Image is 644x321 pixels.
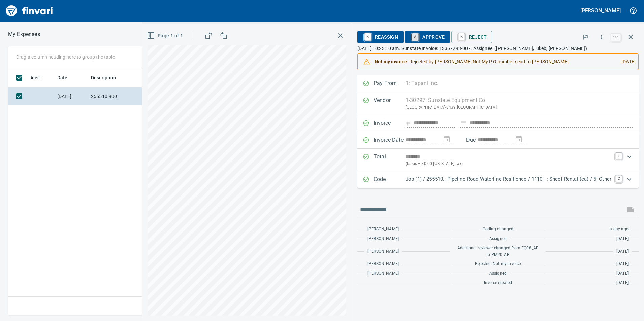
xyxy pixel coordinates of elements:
[91,74,125,82] span: Description
[88,87,149,105] td: 255510.900
[405,31,450,43] button: AApprove
[609,29,639,45] span: Close invoice
[616,236,629,242] span: [DATE]
[458,33,465,40] a: R
[367,270,399,277] span: [PERSON_NAME]
[457,31,487,43] span: Reject
[367,226,399,233] span: [PERSON_NAME]
[579,5,622,16] button: [PERSON_NAME]
[375,56,616,68] div: - Rejected by [PERSON_NAME] Not My P.O number send to [PERSON_NAME]
[616,270,629,277] span: [DATE]
[8,30,40,38] nav: breadcrumb
[57,74,76,82] span: Date
[406,160,611,167] p: (basis + $0.00 [US_STATE] tax)
[616,280,629,286] span: [DATE]
[30,74,50,82] span: Alert
[8,30,40,38] p: My Expenses
[367,236,399,242] span: [PERSON_NAME]
[357,45,639,52] p: [DATE] 10:23:10 am. Sunstate Invoice: 13367293-007. Assignee: ([PERSON_NAME], lukeb, [PERSON_NAME])
[615,153,622,159] a: T
[610,226,629,233] span: a day ago
[410,31,445,43] span: Approve
[622,202,639,218] span: This records your message into the invoice and notifies anyone mentioned
[364,33,371,40] a: R
[55,87,88,105] td: [DATE]
[4,3,55,19] img: Finvari
[16,53,115,60] p: Drag a column heading here to group the table
[146,30,186,42] button: Page 1 of 1
[594,30,609,44] button: More
[616,56,636,68] div: [DATE]
[489,270,507,277] span: Assigned
[367,248,399,255] span: [PERSON_NAME]
[475,261,521,267] span: Rejected: Not my invoice
[91,74,116,82] span: Description
[616,261,629,267] span: [DATE]
[455,245,541,258] span: Additional reviewer changed from EQ08_AP to PM20_AP
[374,153,406,167] p: Total
[578,30,593,44] button: Flag
[406,175,611,183] p: Job (1) / 255510.: Pipeline Road Waterline Resilience / 1110. .: Sheet Rental (ea) / 5: Other
[451,31,492,43] button: RReject
[611,34,621,41] a: esc
[357,31,404,43] button: RReassign
[357,149,639,171] div: Expand
[363,31,398,43] span: Reassign
[412,33,418,41] a: A
[489,236,507,242] span: Assigned
[148,32,183,40] span: Page 1 of 1
[57,74,68,82] span: Date
[374,175,406,184] p: Code
[580,7,621,14] h5: [PERSON_NAME]
[375,59,407,64] strong: Not my invoice
[616,248,629,255] span: [DATE]
[484,280,512,286] span: Invoice created
[483,226,513,233] span: Coding changed
[30,74,41,82] span: Alert
[615,175,622,182] a: C
[357,171,639,188] div: Expand
[367,261,399,267] span: [PERSON_NAME]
